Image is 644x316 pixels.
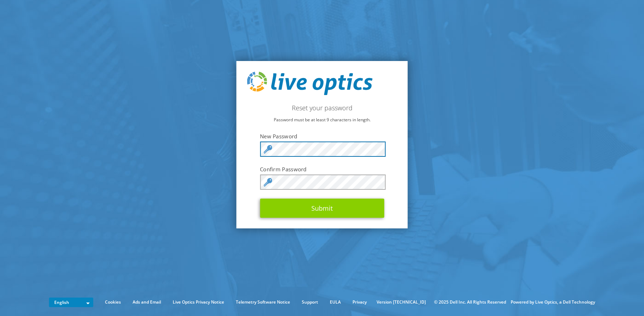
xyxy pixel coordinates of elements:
p: Password must be at least 9 characters in length. [247,116,397,124]
a: Privacy [347,298,372,306]
label: Confirm Password [260,166,384,173]
h2: Reset your password [247,104,397,112]
img: live_optics_svg.svg [247,72,373,95]
a: Live Optics Privacy Notice [167,298,229,306]
a: Telemetry Software Notice [231,298,295,306]
label: New Password [260,133,384,140]
a: Ads and Email [127,298,166,306]
a: EULA [324,298,346,306]
a: Support [296,298,323,306]
li: Powered by Live Optics, a Dell Technology [511,298,595,306]
li: Version [TECHNICAL_ID] [373,298,429,306]
a: Cookies [100,298,126,306]
button: Submit [260,199,384,218]
li: © 2025 Dell Inc. All Rights Reserved [431,298,510,306]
